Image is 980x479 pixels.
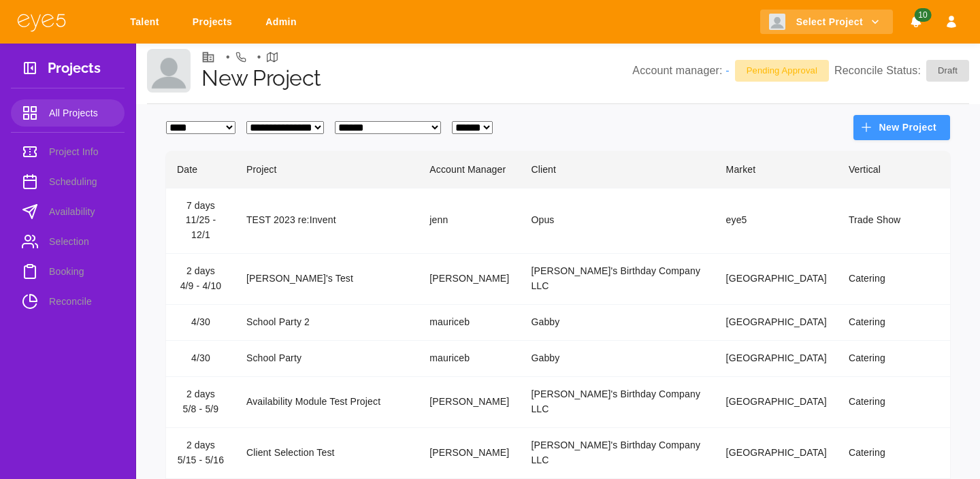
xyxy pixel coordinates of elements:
[838,188,950,254] td: Trade Show
[419,188,520,254] td: jenn
[48,60,101,81] h3: Projects
[715,254,838,305] td: [GEOGRAPHIC_DATA]
[520,305,715,341] td: Gabby
[235,341,419,377] td: School Party
[184,10,246,35] a: Projects
[520,151,715,188] th: Client
[632,63,729,79] p: Account manager:
[166,151,235,188] th: Date
[257,49,261,65] li: •
[16,12,67,32] img: eye5
[49,105,114,121] span: All Projects
[715,188,838,254] td: eye5
[715,151,838,188] th: Market
[177,438,225,453] div: 2 days
[235,428,419,479] td: Client Selection Test
[147,49,191,93] img: Client logo
[177,199,225,214] div: 7 days
[121,10,173,35] a: Talent
[715,341,838,377] td: [GEOGRAPHIC_DATA]
[235,188,419,254] td: TEST 2023 re:Invent
[177,315,225,330] div: 4/30
[419,305,520,341] td: mauriceb
[235,151,419,188] th: Project
[177,279,225,294] div: 4/9 - 4/10
[715,305,838,341] td: [GEOGRAPHIC_DATA]
[914,8,931,22] span: 10
[257,10,310,35] a: Admin
[853,115,950,140] button: New Project
[769,14,785,30] img: Client logo
[838,428,950,479] td: Catering
[738,64,826,78] span: Pending Approval
[419,341,520,377] td: mauriceb
[419,377,520,428] td: [PERSON_NAME]
[177,264,225,279] div: 2 days
[419,428,520,479] td: [PERSON_NAME]
[201,65,632,91] h1: New Project
[520,377,715,428] td: [PERSON_NAME]'s Birthday Company LLC
[838,341,950,377] td: Catering
[177,402,225,417] div: 5/8 - 5/9
[177,453,225,468] div: 5/15 - 5/16
[760,10,893,35] button: Select Project
[235,377,419,428] td: Availability Module Test Project
[838,151,950,188] th: Vertical
[838,254,950,305] td: Catering
[838,305,950,341] td: Catering
[520,254,715,305] td: [PERSON_NAME]'s Birthday Company LLC
[520,428,715,479] td: [PERSON_NAME]'s Birthday Company LLC
[904,10,928,35] button: Notifications
[235,254,419,305] td: [PERSON_NAME]'s Test
[177,351,225,366] div: 4/30
[235,305,419,341] td: School Party 2
[11,99,125,127] a: All Projects
[520,188,715,254] td: Opus
[177,387,225,402] div: 2 days
[419,151,520,188] th: Account Manager
[930,64,966,78] span: Draft
[226,49,230,65] li: •
[177,213,225,243] div: 11/25 - 12/1
[520,341,715,377] td: Gabby
[834,60,969,82] p: Reconcile Status:
[715,428,838,479] td: [GEOGRAPHIC_DATA]
[838,377,950,428] td: Catering
[715,377,838,428] td: [GEOGRAPHIC_DATA]
[725,65,729,76] a: -
[419,254,520,305] td: [PERSON_NAME]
